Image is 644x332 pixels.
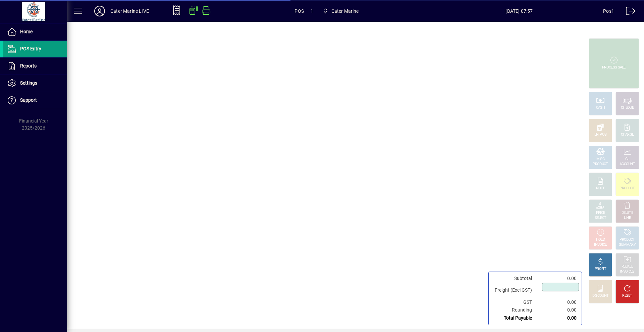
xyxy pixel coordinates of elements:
div: SUMMARY [619,242,636,247]
span: Settings [20,80,37,86]
div: PRODUCT [620,237,635,242]
div: Cater Marine LIVE [110,6,149,16]
div: PRICE [596,210,605,216]
span: Cater Marine [320,5,362,17]
td: Freight (Excl GST) [491,282,539,298]
span: Home [20,29,33,34]
div: RECALL [622,264,633,269]
div: DISCOUNT [592,293,608,298]
div: INVOICE [594,242,606,247]
span: Reports [20,63,37,68]
div: NOTE [596,186,605,191]
span: POS [294,6,304,16]
div: PROCESS SALE [602,65,626,70]
a: Home [3,23,67,40]
div: PRODUCT [593,162,608,167]
div: EFTPOS [594,132,607,137]
div: Pos1 [603,6,614,16]
div: GL [625,157,630,162]
span: Cater Marine [331,6,359,16]
div: RESET [622,293,632,298]
td: 0.00 [539,275,579,282]
span: [DATE] 07:57 [435,6,603,16]
div: HOLD [596,237,605,242]
div: SELECT [595,216,606,221]
div: CHEQUE [621,105,634,110]
td: 0.00 [539,314,579,322]
div: MISC [596,157,604,162]
div: INVOICES [620,269,634,274]
a: Logout [621,1,636,23]
div: CHARGE [621,132,634,137]
span: Support [20,97,37,103]
td: Subtotal [491,275,539,282]
td: 0.00 [539,298,579,306]
a: Reports [3,58,67,75]
a: Settings [3,75,67,92]
td: GST [491,298,539,306]
td: Rounding [491,306,539,314]
div: ACCOUNT [620,162,635,167]
td: Total Payable [491,314,539,322]
div: CASH [596,105,605,110]
a: Support [3,92,67,109]
div: DELETE [622,210,633,216]
div: PROFIT [595,267,606,272]
div: LINE [624,216,631,221]
span: 1 [311,6,313,16]
td: 0.00 [539,306,579,314]
span: POS Entry [20,46,41,51]
button: Profile [89,5,110,17]
div: PRODUCT [620,186,635,191]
